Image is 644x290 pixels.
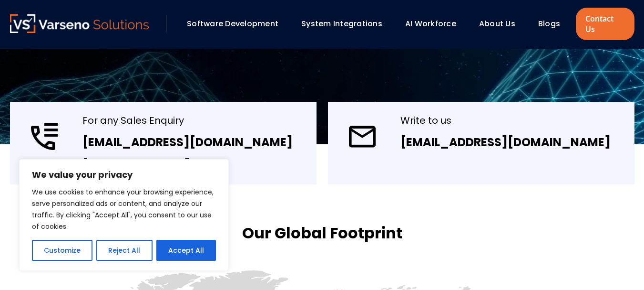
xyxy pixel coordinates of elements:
button: Reject All [96,240,152,261]
a: [EMAIL_ADDRESS][DOMAIN_NAME] [400,134,611,150]
a: Varseno Solutions – Product Engineering & IT Services [10,14,149,33]
div: Blogs [533,16,573,32]
a: Blogs [538,18,560,29]
img: Varseno Solutions – Product Engineering & IT Services [10,14,149,33]
div: Write to us [400,114,611,127]
a: Software Development [187,18,278,29]
div: About Us [474,16,529,32]
a: AI Workforce [405,18,456,29]
button: Customize [32,240,92,261]
p: We use cookies to enhance your browsing experience, serve personalized ads or content, and analyz... [32,186,216,232]
h2: Our Global Footprint [242,223,402,244]
a: System Integrations [301,18,382,29]
p: We value your privacy [32,169,216,181]
div: Software Development [182,16,292,32]
a: [EMAIL_ADDRESS][DOMAIN_NAME] [82,134,293,150]
a: About Us [479,18,515,29]
div: AI Workforce [400,16,470,32]
div: System Integrations [296,16,396,32]
a: [PHONE_NUMBER] [82,157,190,173]
a: Contact Us [576,8,634,40]
div: For any Sales Enquiry [82,114,293,127]
button: Accept All [156,240,216,261]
